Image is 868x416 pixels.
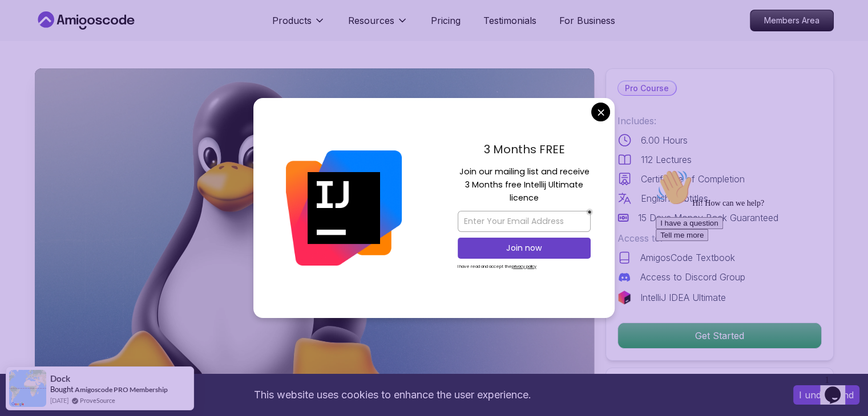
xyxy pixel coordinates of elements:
[640,270,745,284] p: Access to Discord Group
[617,291,631,304] img: jetbrains logo
[750,10,834,31] a: Members Area
[348,14,394,27] p: Resources
[431,14,461,27] a: Pricing
[50,395,68,405] span: [DATE]
[638,211,778,225] p: 15 Days Money Back Guaranteed
[80,395,115,405] a: ProveSource
[9,382,776,407] div: This website uses cookies to enhance the user experience.
[651,165,857,365] iframe: chat widget
[617,323,822,349] button: Get Started
[559,14,615,27] a: For Business
[75,385,168,394] a: Amigoscode PRO Membership
[618,323,821,348] p: Get Started
[348,14,408,36] button: Resources
[50,385,74,394] span: Bought
[617,114,822,128] p: Includes:
[9,370,46,407] img: provesource social proof notification image
[5,52,72,64] button: I have a question
[641,172,745,186] p: Certificate of Completion
[640,251,735,264] p: AmigosCode Textbook
[50,374,70,384] span: Dock
[750,10,833,31] p: Members Area
[272,14,312,27] p: Products
[641,153,692,166] p: 112 Lectures
[617,231,822,245] p: Access to:
[618,81,676,95] p: Pro Course
[5,5,41,41] img: :wave:
[641,133,688,147] p: 6.00 Hours
[272,14,325,36] button: Products
[641,191,708,205] p: English Subtitles
[640,291,726,304] p: IntelliJ IDEA Ultimate
[5,64,57,76] button: Tell me more
[5,5,210,76] div: 👋Hi! How can we help?I have a questionTell me more
[5,34,113,43] span: Hi! How can we help?
[483,14,536,27] a: Testimonials
[820,370,857,405] iframe: chat widget
[793,385,859,405] button: Accept cookies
